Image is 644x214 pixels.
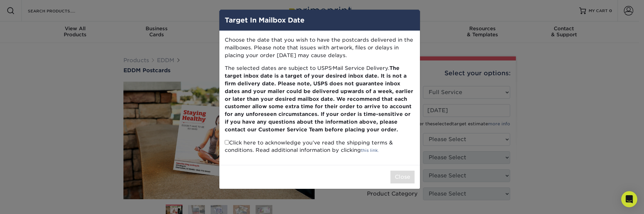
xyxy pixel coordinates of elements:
div: Open Intercom Messenger [621,191,637,207]
p: Choose the date that you wish to have the postcards delivered in the mailboxes. Please note that ... [225,36,415,59]
a: this link. [361,148,379,153]
p: Click here to acknowledge you’ve read the shipping terms & conditions. Read additional informatio... [225,139,415,155]
button: Close [390,171,415,183]
b: The target inbox date is a target of your desired inbox date. It is not a firm delivery date. Ple... [225,65,413,132]
small: ® [332,67,333,69]
h4: Target In Mailbox Date [225,15,415,25]
p: The selected dates are subject to USPS Mail Service Delivery. [225,65,415,133]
